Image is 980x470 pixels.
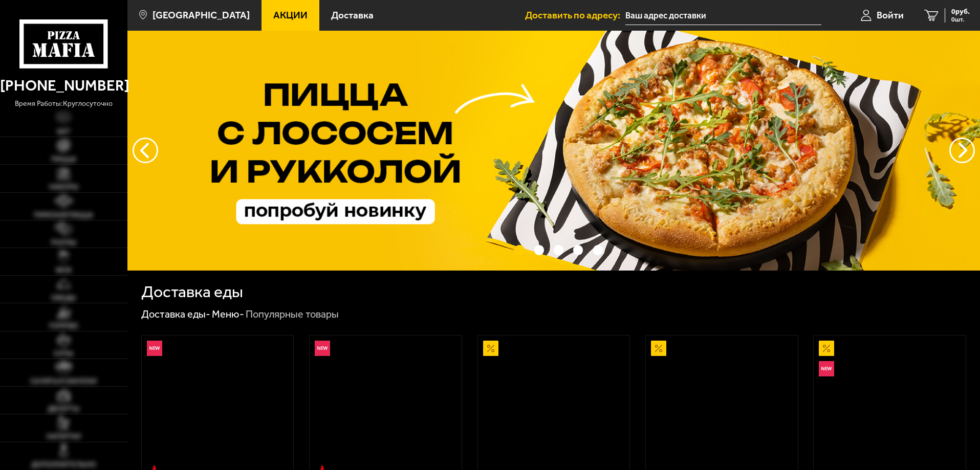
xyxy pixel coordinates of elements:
[49,323,78,330] span: Горячее
[49,184,78,191] span: Наборы
[141,284,243,300] h1: Доставка еды
[246,308,339,321] div: Популярные товары
[625,6,821,25] input: Ваш адрес доставки
[877,10,904,20] span: Войти
[483,341,498,356] img: Акционный
[31,461,96,468] span: Дополнительно
[48,406,79,413] span: Десерты
[951,8,970,15] span: 0 руб.
[819,361,834,376] img: Новинка
[949,138,975,163] button: предыдущий
[554,245,563,255] button: точки переключения
[573,245,583,255] button: точки переключения
[593,245,603,255] button: точки переключения
[133,138,158,163] button: следующий
[51,295,76,302] span: Обеды
[951,16,970,23] span: 0 шт.
[34,212,93,219] span: Римская пицца
[153,10,250,20] span: [GEOGRAPHIC_DATA]
[273,10,308,20] span: Акции
[534,245,544,255] button: точки переключения
[525,10,625,20] span: Доставить по адресу:
[315,341,330,356] img: Новинка
[212,308,244,320] a: Меню-
[51,156,76,163] span: Пицца
[54,350,73,357] span: Супы
[51,239,76,247] span: Роллы
[141,308,210,320] a: Доставка еды-
[514,245,524,255] button: точки переключения
[57,128,71,136] span: Хит
[147,341,162,356] img: Новинка
[819,341,834,356] img: Акционный
[30,378,97,385] span: Салаты и закуски
[56,267,72,274] span: WOK
[47,433,81,440] span: Напитки
[651,341,666,356] img: Акционный
[331,10,374,20] span: Доставка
